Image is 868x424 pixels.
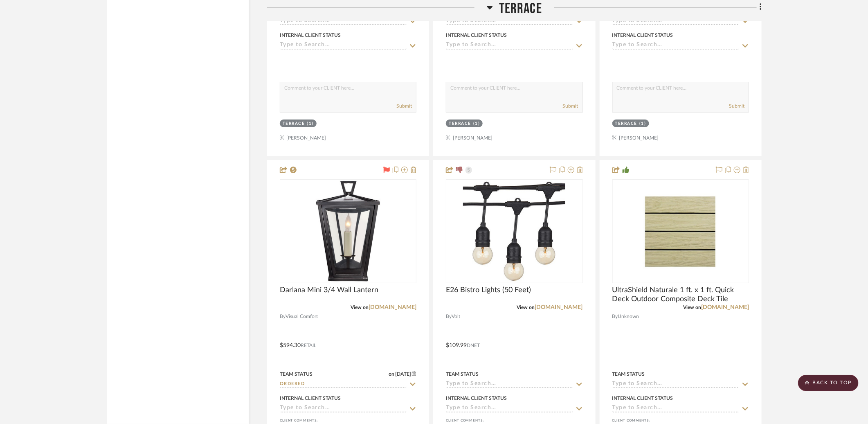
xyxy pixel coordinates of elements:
[612,405,739,413] input: Type to Search…
[297,180,399,282] img: Darlana Mini 3/4 Wall Lantern
[446,286,531,295] span: E26 Bistro Lights (50 Feet)
[449,121,471,127] div: Terrace
[613,180,749,283] div: 0
[612,313,618,320] span: By
[394,371,412,377] span: [DATE]
[473,121,480,127] div: (1)
[280,395,341,402] div: Internal Client Status
[446,42,573,50] input: Type to Search…
[446,370,479,378] div: Team Status
[639,121,646,127] div: (1)
[280,42,407,50] input: Type to Search…
[446,32,507,39] div: Internal Client Status
[280,32,341,39] div: Internal Client Status
[280,286,378,295] span: Darlana Mini 3/4 Wall Lantern
[612,395,673,402] div: Internal Client Status
[563,102,578,110] button: Submit
[280,381,407,388] input: Type to Search…
[615,121,638,127] div: Terrace
[701,304,749,310] a: [DOMAIN_NAME]
[446,313,452,320] span: By
[612,286,749,304] span: UltraShield Naturale 1 ft. x 1 ft. Quick Deck Outdoor Composite Deck Tile
[446,395,507,402] div: Internal Client Status
[396,102,412,110] button: Submit
[612,370,645,378] div: Team Status
[280,405,407,413] input: Type to Search…
[517,305,535,310] span: View on
[612,381,739,388] input: Type to Search…
[280,370,313,378] div: Team Status
[389,372,394,377] span: on
[535,304,583,310] a: [DOMAIN_NAME]
[612,18,739,25] input: Type to Search…
[798,375,859,391] scroll-to-top-button: BACK TO TOP
[463,180,565,282] img: E26 Bistro Lights (50 Feet)
[618,313,639,320] span: Unknown
[351,305,369,310] span: View on
[280,313,286,320] span: By
[729,102,744,110] button: Submit
[283,121,305,127] div: Terrace
[612,42,739,50] input: Type to Search…
[446,405,573,413] input: Type to Search…
[307,121,314,127] div: (1)
[612,32,673,39] div: Internal Client Status
[452,313,460,320] span: Volt
[446,381,573,388] input: Type to Search…
[280,18,407,25] input: Type to Search…
[286,313,318,320] span: Visual Comfort
[630,180,732,282] img: UltraShield Naturale 1 ft. x 1 ft. Quick Deck Outdoor Composite Deck Tile
[446,18,573,25] input: Type to Search…
[369,304,416,310] a: [DOMAIN_NAME]
[683,305,701,310] span: View on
